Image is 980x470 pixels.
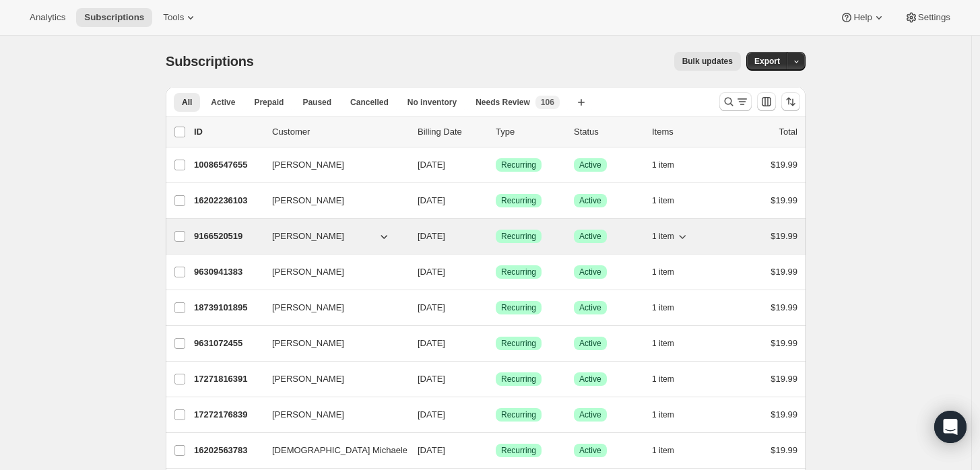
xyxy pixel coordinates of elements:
[652,227,689,246] button: 1 item
[272,194,344,207] span: [PERSON_NAME]
[652,263,689,281] button: 1 item
[771,267,797,277] span: $19.99
[194,156,797,174] div: 10086547655[PERSON_NAME][DATE]SuccessRecurringSuccessActive1 item$19.99
[579,267,601,277] span: Active
[264,440,399,461] button: [DEMOGRAPHIC_DATA] Michaeles
[652,441,689,460] button: 1 item
[264,154,399,176] button: [PERSON_NAME]
[579,445,601,456] span: Active
[418,267,445,277] span: [DATE]
[272,372,344,386] span: [PERSON_NAME]
[264,261,399,283] button: [PERSON_NAME]
[418,445,445,455] span: [DATE]
[194,125,261,139] p: ID
[501,445,536,456] span: Recurring
[579,231,601,242] span: Active
[574,125,641,139] p: Status
[501,231,536,242] span: Recurring
[76,8,152,27] button: Subscriptions
[194,408,261,422] p: 17272176839
[30,12,65,23] span: Analytics
[22,8,73,27] button: Analytics
[652,302,674,313] span: 1 item
[501,409,536,420] span: Recurring
[194,194,261,207] p: 16202236103
[501,302,536,313] span: Recurring
[719,92,752,111] button: Search and filter results
[418,195,445,205] span: [DATE]
[194,230,261,243] p: 9166520519
[272,230,344,243] span: [PERSON_NAME]
[579,195,601,206] span: Active
[194,191,797,210] div: 16202236103[PERSON_NAME][DATE]SuccessRecurringSuccessActive1 item$19.99
[652,191,689,210] button: 1 item
[757,92,776,111] button: Customize table column order and visibility
[652,405,689,424] button: 1 item
[652,445,674,456] span: 1 item
[194,158,261,172] p: 10086547655
[771,409,797,419] span: $19.99
[264,297,399,318] button: [PERSON_NAME]
[194,301,261,314] p: 18739101895
[264,333,399,354] button: [PERSON_NAME]
[579,374,601,384] span: Active
[579,338,601,349] span: Active
[264,226,399,247] button: [PERSON_NAME]
[418,338,445,348] span: [DATE]
[832,8,893,27] button: Help
[771,374,797,384] span: $19.99
[264,404,399,426] button: [PERSON_NAME]
[264,368,399,390] button: [PERSON_NAME]
[682,56,733,67] span: Bulk updates
[771,195,797,205] span: $19.99
[272,158,344,172] span: [PERSON_NAME]
[918,12,950,23] span: Settings
[272,408,344,422] span: [PERSON_NAME]
[194,265,261,279] p: 9630941383
[652,267,674,277] span: 1 item
[194,263,797,281] div: 9630941383[PERSON_NAME][DATE]SuccessRecurringSuccessActive1 item$19.99
[541,97,554,108] span: 106
[501,338,536,349] span: Recurring
[934,411,967,443] div: Open Intercom Messenger
[579,409,601,420] span: Active
[501,160,536,170] span: Recurring
[84,12,144,23] span: Subscriptions
[254,97,284,108] span: Prepaid
[896,8,958,27] button: Settings
[194,337,261,350] p: 9631072455
[579,160,601,170] span: Active
[194,372,261,386] p: 17271816391
[652,195,674,206] span: 1 item
[194,227,797,246] div: 9166520519[PERSON_NAME][DATE]SuccessRecurringSuccessActive1 item$19.99
[771,302,797,312] span: $19.99
[652,125,719,139] div: Items
[652,231,674,242] span: 1 item
[579,302,601,313] span: Active
[194,125,797,139] div: IDCustomerBilling DateTypeStatusItemsTotal
[501,267,536,277] span: Recurring
[182,97,192,108] span: All
[272,301,344,314] span: [PERSON_NAME]
[652,334,689,353] button: 1 item
[418,374,445,384] span: [DATE]
[496,125,563,139] div: Type
[407,97,457,108] span: No inventory
[350,97,389,108] span: Cancelled
[264,190,399,211] button: [PERSON_NAME]
[166,54,254,69] span: Subscriptions
[272,337,344,350] span: [PERSON_NAME]
[853,12,872,23] span: Help
[771,160,797,170] span: $19.99
[652,374,674,384] span: 1 item
[163,12,184,23] span: Tools
[652,156,689,174] button: 1 item
[771,445,797,455] span: $19.99
[418,231,445,241] span: [DATE]
[155,8,205,27] button: Tools
[746,52,788,71] button: Export
[272,125,407,139] p: Customer
[754,56,780,67] span: Export
[652,409,674,420] span: 1 item
[501,195,536,206] span: Recurring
